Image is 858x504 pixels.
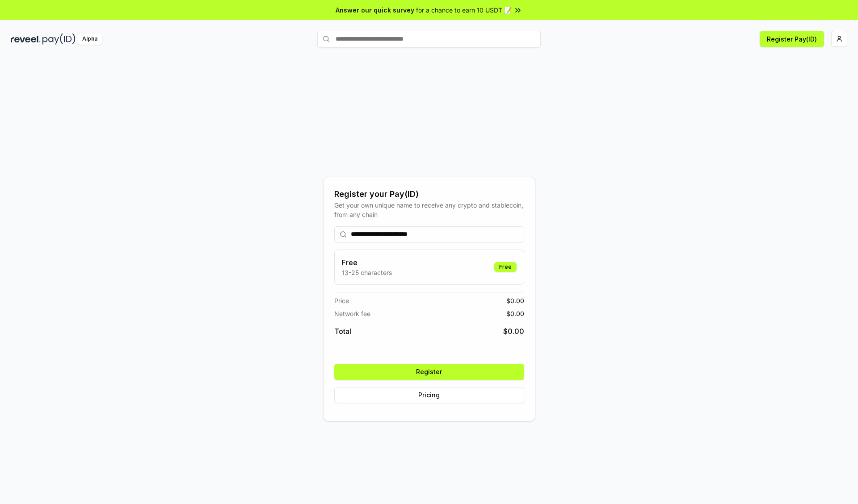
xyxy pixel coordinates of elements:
[506,296,524,305] span: $ 0.00
[342,257,392,268] h3: Free
[342,268,392,277] p: 13-25 characters
[42,33,76,45] img: pay_id
[416,5,512,15] span: for a chance to earn 10 USDT 📝
[334,326,351,337] span: Total
[77,33,102,45] div: Alpha
[11,33,41,45] img: reveel_dark
[503,326,524,337] span: $ 0.00
[494,262,517,272] div: Free
[334,296,349,305] span: Price
[506,309,524,318] span: $ 0.00
[334,188,524,200] div: Register your Pay(ID)
[334,309,370,318] span: Network fee
[336,5,414,15] span: Answer our quick survey
[760,31,824,47] button: Register Pay(ID)
[334,364,524,380] button: Register
[334,387,524,403] button: Pricing
[334,200,524,219] div: Get your own unique name to receive any crypto and stablecoin, from any chain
